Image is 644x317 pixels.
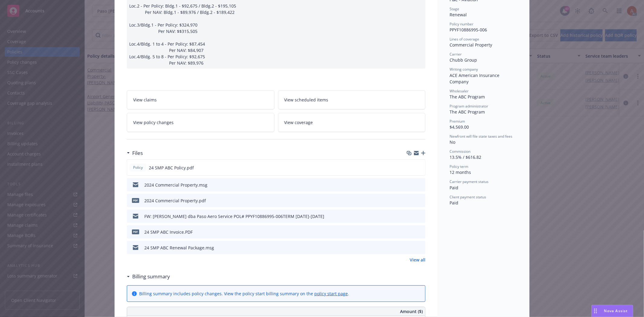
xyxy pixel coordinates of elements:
span: PPYF10886995-006 [450,27,487,33]
span: Program administrator [450,104,488,109]
div: Files [127,149,143,157]
span: $4,569.00 [450,124,469,130]
button: preview file [417,165,423,171]
span: Client payment status [450,194,486,200]
a: View claims [127,90,274,109]
h3: Billing summary [132,273,170,280]
span: Paid [450,185,458,191]
span: View claims [133,97,157,103]
span: Nova Assist [604,308,628,313]
button: preview file [418,229,423,235]
span: No [450,139,455,145]
a: View coverage [278,113,426,132]
div: 2024 Commercial Property.pdf [144,197,206,204]
div: Billing summary [127,273,170,280]
h3: Files [132,149,143,157]
button: download file [408,197,413,204]
button: download file [408,213,413,219]
a: View all [410,257,425,263]
button: download file [408,165,412,171]
span: Newfront will file state taxes and fees [450,134,512,139]
span: pdf [132,198,139,203]
a: policy start page [314,291,348,296]
a: View scheduled items [278,90,426,109]
button: Nova Assist [591,305,633,317]
div: FW: [PERSON_NAME] dba Paso Aero Service POL# PPYF10886995-006TERM [DATE]-[DATE] [144,213,324,219]
span: The ABC Program [450,109,485,115]
span: The ABC Program [450,94,485,100]
span: View coverage [284,119,313,126]
span: Commercial Property [450,42,492,48]
div: 24 SMP ABC Renewal Package.msg [144,245,214,251]
span: Carrier [450,52,462,57]
div: 24 SMP ABC Invoice.PDF [144,229,193,235]
span: Renewal [450,12,467,18]
button: download file [408,182,413,188]
span: Policy [132,165,144,170]
span: 13.5% / $616.82 [450,154,481,160]
span: Writing company [450,67,478,72]
div: 2024 Commercial Property.msg [144,182,207,188]
button: preview file [418,182,423,188]
a: View policy changes [127,113,274,132]
button: preview file [418,245,423,251]
span: Commission [450,149,470,154]
span: Chubb Group [450,57,477,63]
button: download file [408,229,413,235]
span: Paid [450,200,458,206]
span: View policy changes [133,119,174,126]
span: 24 SMP ABC Policy.pdf [149,165,194,171]
div: Billing summary includes policy changes. View the policy start billing summary on the . [139,290,349,297]
button: preview file [418,197,423,204]
span: Amount ($) [400,308,423,315]
span: Policy term [450,164,468,169]
div: Drag to move [592,305,599,317]
span: Carrier payment status [450,179,489,184]
button: download file [408,245,413,251]
span: Policy number [450,21,473,27]
span: ACE American Insurance Company [450,72,501,85]
span: View scheduled items [284,97,328,103]
span: Premium [450,119,465,124]
span: Wholesaler [450,88,469,94]
span: PDF [132,229,139,234]
button: preview file [418,213,423,219]
span: 12 months [450,169,471,175]
span: Lines of coverage [450,37,479,42]
span: Stage [450,6,459,11]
